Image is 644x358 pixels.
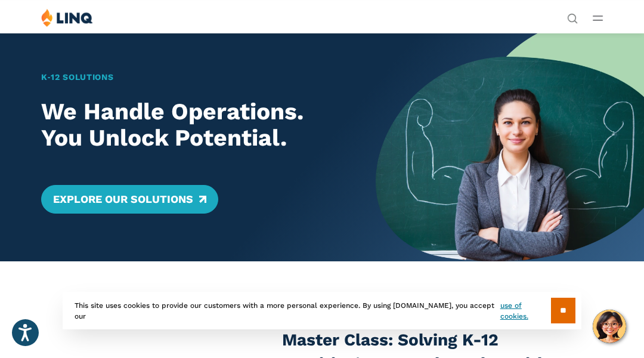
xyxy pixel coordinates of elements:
img: LINQ | K‑12 Software [41,8,93,27]
button: Hello, have a question? Let’s chat. [593,310,626,343]
a: use of cookies. [500,300,551,322]
button: Open Search Bar [567,12,578,23]
a: Explore Our Solutions [41,185,218,214]
div: This site uses cookies to provide our customers with a more personal experience. By using [DOMAIN... [63,292,581,329]
h1: K‑12 Solutions [41,71,349,84]
nav: Utility Navigation [567,8,578,23]
button: Open Main Menu [593,11,603,24]
h2: We Handle Operations. You Unlock Potential. [41,98,349,152]
img: Home Banner [376,33,644,261]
